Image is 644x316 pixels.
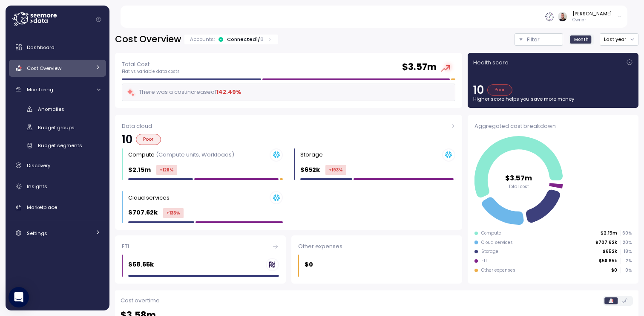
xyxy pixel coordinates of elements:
[122,134,132,145] p: 10
[9,199,106,216] a: Marketplace
[621,240,631,246] p: 20 %
[305,260,313,270] p: $0
[9,178,106,195] a: Insights
[402,61,437,73] h2: $ 3.57m
[298,242,455,251] div: Other expenses
[128,165,151,175] p: $2.15m
[128,151,234,159] div: Compute
[300,165,320,175] p: $652k
[558,12,567,21] img: ACg8ocLvvornSZte8hykj4Ql_Uo4KADYwCbdhP6l2wzgeKKnI41QWxw=s96-c
[572,17,612,23] p: Owner
[38,142,82,149] span: Budget segments
[509,183,529,189] tspan: Total cost
[9,157,106,174] a: Discovery
[481,249,498,255] div: Storage
[9,120,106,134] a: Budget groups
[128,194,170,202] div: Cloud services
[38,106,64,113] span: Anomalies
[27,204,57,211] span: Marketplace
[27,65,61,72] span: Cost Overview
[481,258,488,264] div: ETL
[527,35,540,44] p: Filter
[473,84,484,96] p: 10
[9,139,106,153] a: Budget segments
[545,12,554,21] img: 6791f8edfa6a2c9608b219b1.PNG
[600,33,638,46] button: Last year
[9,81,106,98] a: Monitoring
[611,267,617,273] p: $0
[156,165,177,175] div: +128 %
[9,225,106,242] a: Settings
[505,173,532,183] tspan: $3.57m
[599,258,617,264] p: $58.65k
[595,240,617,246] p: $707.62k
[621,230,631,236] p: 60 %
[325,165,346,175] div: +193 %
[481,267,515,273] div: Other expenses
[572,10,612,17] div: [PERSON_NAME]
[473,58,509,67] p: Health score
[128,208,158,217] p: $707.62k
[184,35,278,44] div: Accounts:Connected1/8
[300,151,323,159] div: Storage
[621,267,631,273] p: 0 %
[27,183,47,190] span: Insights
[603,249,617,255] p: $652k
[122,60,180,69] p: Total Cost
[481,240,513,246] div: Cloud services
[9,60,106,77] a: Cost Overview
[27,86,53,93] span: Monitoring
[515,33,563,46] button: Filter
[126,87,241,97] div: There was a cost increase of
[27,44,55,51] span: Dashboard
[128,260,154,270] p: $58.65k
[9,287,29,307] div: Open Intercom Messenger
[115,33,181,46] h2: Cost Overview
[216,88,241,96] div: 142.49 %
[163,208,184,218] div: +133 %
[136,134,161,145] div: Poor
[122,69,180,75] p: Flat vs variable data costs
[473,96,633,102] p: Higher score helps you save more money
[260,36,264,43] p: 8
[621,258,631,264] p: 2 %
[227,36,264,43] div: Connected 1 /
[9,39,106,56] a: Dashboard
[574,36,589,43] span: Month
[27,230,47,237] span: Settings
[93,16,104,23] button: Collapse navigation
[121,296,160,305] p: Cost overtime
[9,102,106,116] a: Anomalies
[122,242,279,251] div: ETL
[190,36,215,43] p: Accounts:
[115,235,286,284] a: ETL$58.65k
[487,84,512,96] div: Poor
[156,151,234,159] p: (Compute units, Workloads)
[38,124,75,131] span: Budget groups
[481,230,501,236] div: Compute
[115,115,462,230] a: Data cloud10PoorCompute (Compute units, Workloads)$2.15m+128%Storage $652k+193%Cloud services $70...
[27,162,50,169] span: Discovery
[601,230,617,236] p: $2.15m
[122,122,455,130] div: Data cloud
[474,122,632,130] div: Aggregated cost breakdown
[621,249,631,255] p: 18 %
